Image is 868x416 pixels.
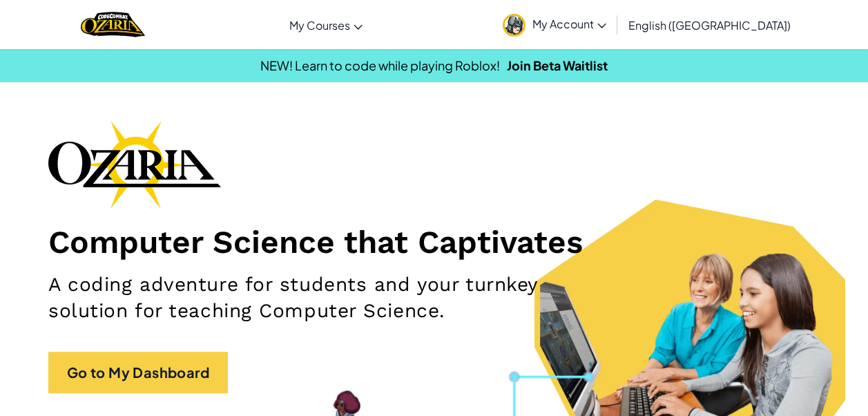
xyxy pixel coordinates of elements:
span: NEW! Learn to code while playing Roblox! [260,57,500,73]
h1: Computer Science that Captivates [48,223,820,261]
img: Ozaria branding logo [48,120,221,209]
img: Home [81,10,145,39]
span: My Account [532,17,606,31]
span: My Courses [289,18,350,32]
a: English ([GEOGRAPHIC_DATA]) [621,6,798,44]
a: Ozaria by CodeCombat logo [81,10,145,39]
a: My Account [496,3,613,46]
h2: A coding adventure for students and your turnkey solution for teaching Computer Science. [48,272,565,324]
a: Go to My Dashboard [48,352,228,393]
img: avatar [503,14,525,37]
span: English ([GEOGRAPHIC_DATA]) [628,18,791,32]
a: My Courses [282,6,369,44]
a: Join Beta Waitlist [507,57,608,73]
